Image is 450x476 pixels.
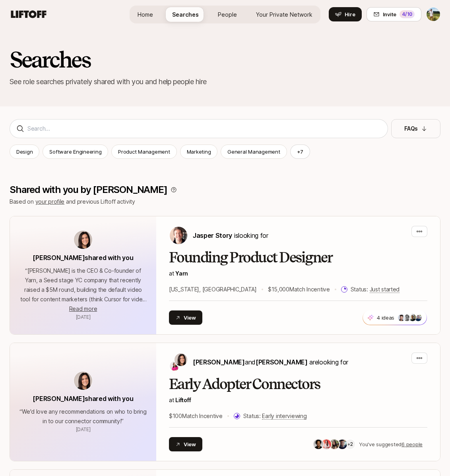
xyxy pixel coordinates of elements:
img: avatar-url [74,372,92,390]
p: Design [16,148,33,156]
p: Marketing [187,148,211,156]
span: People [218,10,237,19]
span: Your Private Network [256,10,312,19]
span: You've suggested [359,441,402,447]
span: [PERSON_NAME] [256,358,308,366]
span: Hire [345,10,355,18]
p: FAQs [404,124,418,133]
p: 4 ideas [377,314,394,322]
img: Tyler Kieft [427,8,440,21]
p: See role searches privately shared with you and help people hire [10,76,440,87]
p: at [169,395,427,405]
p: “ [PERSON_NAME] is the CEO & Co-founder of Yarn, a Seed stage YC company that recently raised a $... [19,266,147,304]
p: Status: [243,411,307,421]
h2: Early Adopter Connectors [169,376,427,392]
button: Read more [69,304,97,314]
img: Emma Frane [170,361,179,371]
p: Shared with you by [PERSON_NAME] [10,184,167,195]
span: Early interviewing [262,412,306,420]
img: 4f55cf61_7576_4c62_b09b_ef337657948a.jpg [322,439,331,449]
a: Your Private Network [250,7,319,22]
button: View [169,437,202,451]
p: are looking for [193,357,348,367]
p: “ We'd love any recommendations on who to bring in to our connector community! ” [19,407,147,426]
span: February 1, 2024 2:09pm [76,426,91,432]
img: f0936900_d56c_467f_af31_1b3fd38f9a79.jpg [409,314,416,321]
p: at [169,269,427,278]
div: 4 /10 [400,10,415,18]
p: Status: [351,285,400,294]
h2: Founding Product Designer [169,250,427,266]
span: Invite [383,10,396,18]
span: Just started [370,286,400,293]
button: 4 ideas [363,310,427,325]
a: Home [131,7,159,22]
img: Eleanor Morgan [175,353,187,366]
a: Searches [166,7,205,22]
span: Liftoff [175,397,191,403]
span: [PERSON_NAME] [193,358,245,366]
button: View [169,310,202,325]
img: e277b4ae_bd56_4238_8022_108423d7fa5a.jpg [337,439,347,449]
h2: Searches [10,48,440,71]
img: 77bf4b5f_6e04_4401_9be1_63a53e42e56a.jpg [330,439,339,449]
span: Home [138,10,153,19]
input: Search... [27,124,381,133]
button: Hire [329,7,362,21]
p: $15,000 Match Incentive [268,285,330,294]
a: your profile [35,198,65,205]
span: Jasper Story [193,231,232,239]
span: and [245,358,308,366]
img: Jasper Story [170,227,187,244]
img: 7cab7823_d069_48e4_a8e4_1d411b2aeb71.jpg [314,439,323,449]
p: Based on and previous Liftoff activity [10,197,440,206]
span: Read more [69,305,97,312]
p: is looking for [193,230,268,241]
button: +7 [290,145,310,159]
p: [US_STATE], [GEOGRAPHIC_DATA] [169,285,257,294]
u: 6 people [402,441,423,447]
a: Yarn [175,270,188,277]
button: FAQs [391,119,440,138]
span: September 17, 2025 10:07am [76,314,91,320]
p: Software Engineering [49,148,101,156]
a: People [211,7,243,22]
p: Product Management [118,148,170,156]
img: 7bf30482_e1a5_47b4_9e0f_fc49ddd24bf6.jpg [398,314,405,321]
img: avatar-url [74,231,92,249]
span: [PERSON_NAME] shared with you [33,254,133,262]
p: +2 [347,440,353,448]
span: [PERSON_NAME] shared with you [33,395,133,403]
span: Searches [172,10,199,19]
p: General Management [227,148,280,156]
img: ACg8ocLvjhFXXvRClJjm-xPfkkp9veM7FpBgciPjquukK9GRrNvCg31i2A=s160-c [415,314,422,321]
p: $100 Match Incentive [169,411,223,421]
button: Invite4/10 [367,7,421,21]
img: 33f207b1_b18a_494d_993f_6cda6c0df701.jpg [403,314,411,321]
